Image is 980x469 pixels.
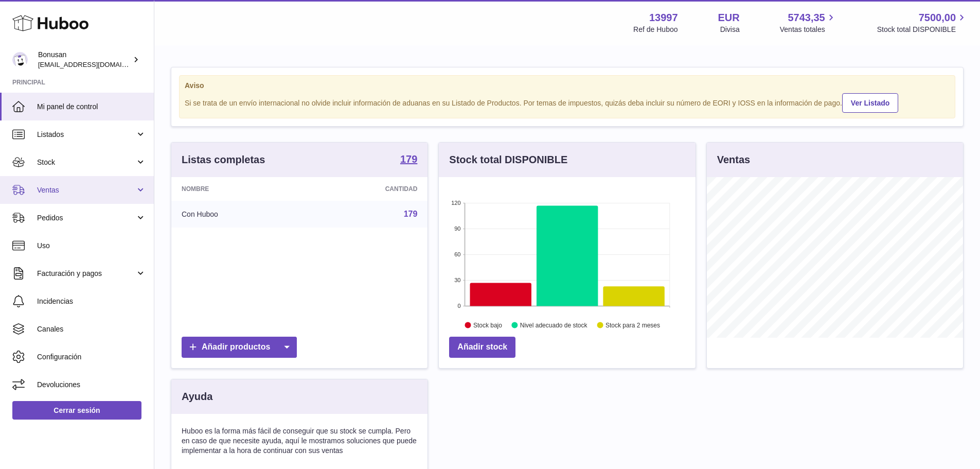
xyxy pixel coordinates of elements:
th: Cantidad [305,177,428,201]
span: Stock [37,158,135,167]
img: info@bonusan.es [12,52,28,67]
a: 179 [400,154,417,166]
h3: Stock total DISPONIBLE [449,153,567,167]
text: Nivel adecuado de stock [520,322,588,329]
text: 120 [451,200,460,206]
a: Ver Listado [842,93,898,113]
a: Cerrar sesión [12,401,141,420]
h3: Ventas [717,153,750,167]
th: Nombre [171,177,305,201]
div: Ref de Huboo [633,25,678,34]
span: Ventas [37,185,135,195]
strong: 179 [400,154,417,164]
text: 0 [458,303,461,309]
strong: 13997 [649,11,678,25]
span: Canales [37,324,146,334]
a: 179 [404,210,418,218]
text: 90 [455,225,461,232]
text: 30 [455,277,461,283]
text: Stock bajo [473,322,502,329]
a: Añadir stock [449,337,515,358]
span: Mi panel de control [37,102,146,112]
span: Uso [37,241,146,251]
p: Huboo es la forma más fácil de conseguir que su stock se cumpla. Pero en caso de que necesite ayu... [182,426,417,456]
span: Devoluciones [37,380,146,390]
h3: Listas completas [182,153,265,167]
a: Añadir productos [182,337,297,358]
div: Divisa [720,25,740,34]
div: Si se trata de un envío internacional no olvide incluir información de aduanas en su Listado de P... [185,92,950,113]
div: Bonusan [38,50,131,70]
span: Incidencias [37,297,146,306]
span: Facturación y pagos [37,269,135,279]
span: Listados [37,130,135,140]
span: 5743,35 [788,11,825,25]
a: 5743,35 Ventas totales [780,11,837,34]
span: [EMAIL_ADDRESS][DOMAIN_NAME] [38,60,151,68]
text: Stock para 2 meses [605,322,660,329]
span: Ventas totales [780,25,837,34]
span: 7500,00 [919,11,956,25]
span: Stock total DISPONIBLE [877,25,968,34]
h3: Ayuda [182,390,212,404]
span: Configuración [37,352,146,362]
span: Pedidos [37,213,135,223]
strong: EUR [718,11,740,25]
td: Con Huboo [171,201,305,228]
a: 7500,00 Stock total DISPONIBLE [877,11,968,34]
text: 60 [455,251,461,257]
strong: Aviso [185,81,950,91]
